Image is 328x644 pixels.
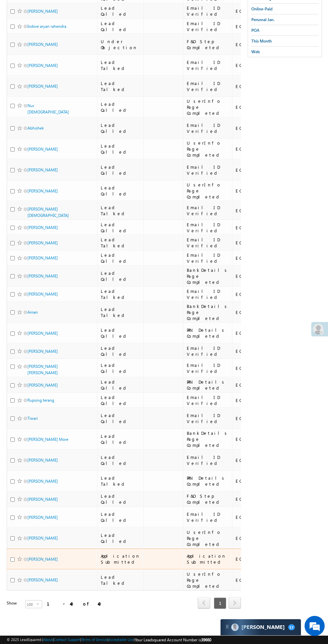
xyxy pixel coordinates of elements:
[236,23,295,29] div: EQ30044261
[187,164,229,176] div: Email ID Verified
[187,80,229,92] div: Email ID Verified
[236,397,295,403] div: EQ30032861
[54,637,80,642] a: Contact Support
[27,84,58,89] a: [PERSON_NAME]
[198,597,210,609] span: prev
[110,3,126,19] div: Minimize live chat window
[35,35,112,44] div: Leave a message
[201,637,211,642] span: 39660
[27,42,58,47] a: [PERSON_NAME]
[236,330,295,336] div: EQ25070890
[187,38,229,51] div: F&O Step Completed
[187,303,229,321] div: BankDetails Page Completed
[27,167,58,172] a: [PERSON_NAME]
[236,42,295,48] div: EQ30018952
[101,270,140,282] div: Lead Called
[101,493,140,505] div: Lead Called
[220,619,301,636] div: carter-dragCarter[PERSON_NAME]17
[187,362,229,374] div: Email ID Verified
[27,416,38,421] a: Tiwari
[251,38,272,44] span: This Month
[236,208,295,214] div: EQ30014555
[198,598,210,609] a: prev
[27,310,38,315] a: Aman
[101,379,140,391] div: Lead Called
[251,6,272,11] span: Online-Paid
[101,288,140,300] div: Lead Talked
[236,556,295,562] div: EQ29320552
[101,143,140,155] div: Lead Called
[187,182,229,200] div: UserInfo Page Completed
[187,412,229,424] div: Email ID Verified
[236,255,295,261] div: EQ30014739
[27,292,58,297] a: [PERSON_NAME]
[225,624,230,629] img: carter-drag
[27,536,58,541] a: [PERSON_NAME]
[101,433,140,445] div: Lead Called
[236,365,295,371] div: EQ30038571
[251,49,260,54] span: Web
[187,98,229,116] div: UserInfo Page Completed
[236,478,295,484] div: EQ30028384
[236,240,295,246] div: EQ30007942
[187,122,229,134] div: Email ID Verified
[214,597,226,609] span: 1
[27,398,54,403] a: Rupsing terang
[27,383,58,388] a: [PERSON_NAME]
[101,362,140,374] div: Lead Called
[236,62,295,68] div: EQ30015672
[98,206,121,215] em: Submit
[101,164,140,176] div: Lead Called
[27,207,69,218] a: [PERSON_NAME][DEMOGRAPHIC_DATA]
[27,458,58,463] a: [PERSON_NAME]
[101,222,140,234] div: Lead Called
[187,140,229,158] div: UserInfo Page Completed
[236,125,295,131] div: EQ30020012
[36,602,42,605] span: select
[229,597,241,609] span: next
[27,24,66,29] a: Indore aryan rahendra
[236,104,295,110] div: EQ30013222
[236,273,295,279] div: EQ30020940
[236,382,295,388] div: EQ30034187
[187,345,229,357] div: Email ID Verified
[187,205,229,217] div: Email ID Verified
[187,379,229,391] div: PAN Details Completed
[101,252,140,264] div: Lead Called
[101,205,140,217] div: Lead Talked
[101,412,140,424] div: Lead Called
[187,267,229,285] div: BankDetails Page Completed
[187,222,229,234] div: Email ID Verified
[187,571,229,589] div: UserInfo Page Completed
[236,146,295,152] div: EQ30037018
[135,637,211,642] span: Your Leadsquared Account Number is
[236,514,295,520] div: EQ30024955
[236,83,295,89] div: EQ30029124
[101,101,140,113] div: Lead Called
[251,28,259,33] span: POA
[229,598,241,609] a: next
[101,122,140,134] div: Lead Called
[236,577,295,583] div: EQ26889478
[236,225,295,231] div: EQ19176425
[27,497,58,502] a: [PERSON_NAME]
[81,637,107,642] a: Terms of Service
[236,415,295,421] div: EQ30035564
[9,62,122,200] textarea: Type your message and click 'Submit'
[101,511,140,523] div: Lead Called
[187,529,229,547] div: UserInfo Page Completed
[187,327,229,339] div: PAN Details Completed
[27,147,58,152] a: [PERSON_NAME]
[27,9,58,14] a: [PERSON_NAME]
[101,532,140,544] div: Lead Called
[11,35,28,44] img: d_60004797649_company_0_60004797649
[101,237,140,249] div: Lead Talked
[236,291,295,297] div: EQ30042812
[27,479,58,484] a: [PERSON_NAME]
[236,8,295,14] div: EQ30047153
[7,637,211,643] span: © 2025 LeadSquared | | | | |
[187,237,229,249] div: Email ID Verified
[27,103,69,114] a: Nur [DEMOGRAPHIC_DATA]
[27,255,58,260] a: [PERSON_NAME]
[187,493,229,505] div: F&O Step Completed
